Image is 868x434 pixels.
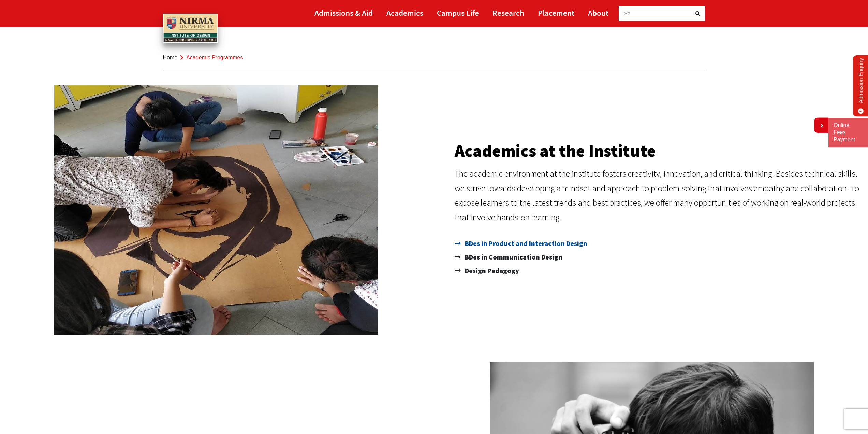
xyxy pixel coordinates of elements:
a: Online Fees Payment [834,122,863,143]
a: BDes in Product and Interaction Design [455,237,862,250]
span: BDes in Product and Interaction Design [463,237,587,250]
img: main_logo [163,14,218,43]
p: The academic environment at the institute fosters creativity, innovation, and critical thinking. ... [455,166,862,224]
a: Campus Life [437,5,479,20]
a: Academics [386,5,423,20]
a: Placement [538,5,574,20]
span: Academic Programmes [186,55,243,60]
span: Se [624,10,631,17]
nav: breadcrumb [163,44,705,71]
a: About [588,5,608,20]
a: Home [163,55,178,60]
a: Research [492,5,524,20]
h2: Academics at the Institute [455,142,862,159]
img: IMG-20190920-WA0091 [54,85,378,335]
a: BDes in Communication Design [455,250,862,264]
span: Design Pedagogy [463,264,519,278]
a: Design Pedagogy [455,264,862,278]
span: BDes in Communication Design [463,250,562,264]
a: Admissions & Aid [314,5,373,20]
